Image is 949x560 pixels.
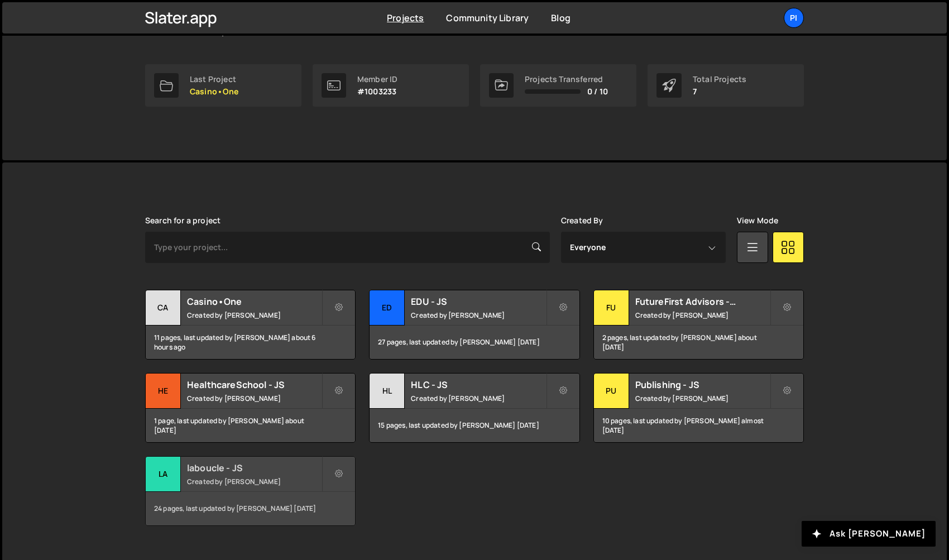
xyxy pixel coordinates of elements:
a: Last Project Casino•One [145,64,301,107]
div: la [146,457,181,492]
h2: EDU - JS [411,295,545,308]
small: Created by [PERSON_NAME] [635,310,770,320]
a: la laboucle - JS Created by [PERSON_NAME] 24 pages, last updated by [PERSON_NAME] [DATE] [145,456,356,526]
div: 27 pages, last updated by [PERSON_NAME] [DATE] [370,326,579,359]
div: ED [370,290,405,326]
a: ED EDU - JS Created by [PERSON_NAME] 27 pages, last updated by [PERSON_NAME] [DATE] [369,290,579,360]
label: View Mode [737,216,778,225]
span: 0 / 10 [587,87,608,96]
p: 7 [693,87,746,96]
div: Fu [594,290,629,326]
a: HL HLC - JS Created by [PERSON_NAME] 15 pages, last updated by [PERSON_NAME] [DATE] [369,373,579,443]
a: Projects [387,12,424,24]
div: 10 pages, last updated by [PERSON_NAME] almost [DATE] [594,409,803,442]
p: #1003233 [357,87,397,96]
div: 1 page, last updated by [PERSON_NAME] about [DATE] [146,409,355,442]
small: Created by [PERSON_NAME] [187,310,322,320]
a: Fu FutureFirst Advisors - JS Created by [PERSON_NAME] 2 pages, last updated by [PERSON_NAME] abou... [593,290,804,360]
div: Member ID [357,75,397,84]
h2: HLC - JS [411,379,545,391]
small: Created by [PERSON_NAME] [187,477,322,486]
a: Community Library [446,12,529,24]
div: Pu [594,374,629,409]
div: He [146,374,181,409]
small: Created by [PERSON_NAME] [411,310,545,320]
small: Created by [PERSON_NAME] [187,394,322,403]
div: 11 pages, last updated by [PERSON_NAME] about 6 hours ago [146,326,355,359]
h2: laboucle - JS [187,462,322,474]
div: 2 pages, last updated by [PERSON_NAME] about [DATE] [594,326,803,359]
a: Blog [551,12,571,24]
div: Projects Transferred [525,75,608,84]
div: 15 pages, last updated by [PERSON_NAME] [DATE] [370,409,579,442]
button: Ask [PERSON_NAME] [802,521,936,547]
input: Type your project... [145,232,550,263]
a: Ca Casino•One Created by [PERSON_NAME] 11 pages, last updated by [PERSON_NAME] about 6 hours ago [145,290,356,360]
label: Search for a project [145,216,221,225]
div: HL [370,374,405,409]
small: Created by [PERSON_NAME] [411,394,545,403]
div: Ca [146,290,181,326]
div: Total Projects [693,75,746,84]
h2: FutureFirst Advisors - JS [635,295,770,308]
a: Pi [784,8,804,28]
div: 24 pages, last updated by [PERSON_NAME] [DATE] [146,492,355,525]
label: Created By [561,216,603,225]
h2: Publishing - JS [635,379,770,391]
p: Casino•One [190,87,239,96]
h2: HealthcareSchool - JS [187,379,322,391]
small: Created by [PERSON_NAME] [635,394,770,403]
a: Pu Publishing - JS Created by [PERSON_NAME] 10 pages, last updated by [PERSON_NAME] almost [DATE] [593,373,804,443]
h2: Casino•One [187,295,322,308]
div: Last Project [190,75,239,84]
a: He HealthcareSchool - JS Created by [PERSON_NAME] 1 page, last updated by [PERSON_NAME] about [DATE] [145,373,356,443]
